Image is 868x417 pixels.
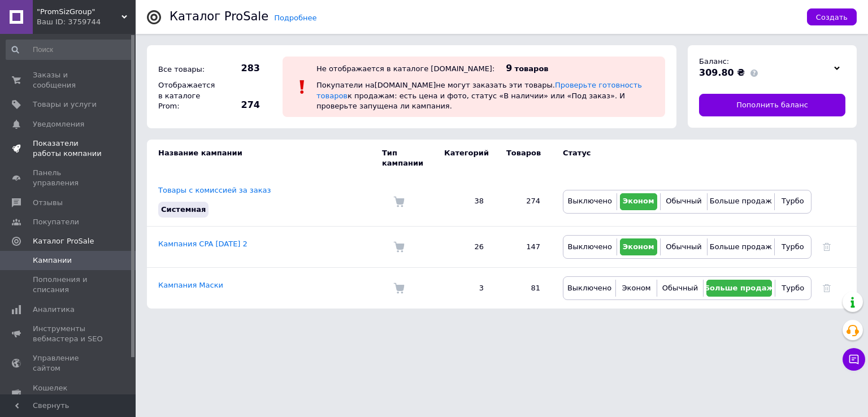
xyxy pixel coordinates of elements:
[710,197,772,205] span: Больше продаж
[33,324,105,344] span: Инструменты вебмастера и SEO
[663,193,704,210] button: Обычный
[33,198,63,208] span: Отзывы
[393,196,405,207] img: Комиссия за заказ
[704,284,774,292] span: Больше продаж
[33,353,105,373] span: Управление сайтом
[147,140,382,177] td: Название кампании
[316,81,642,99] a: Проверьте готовность товаров
[316,64,494,73] div: Не отображается в каталоге [DOMAIN_NAME]:
[782,242,804,251] span: Турбо
[33,305,75,315] span: Аналитика
[495,226,552,267] td: 147
[778,193,808,210] button: Турбо
[433,177,495,226] td: 38
[807,8,857,25] button: Создать
[568,197,612,205] span: Выключено
[782,284,804,292] span: Турбо
[433,267,495,309] td: 3
[161,205,206,214] span: Системная
[33,383,105,403] span: Кошелек компании
[660,280,700,297] button: Обычный
[495,140,552,177] td: Товаров
[33,119,84,129] span: Уведомления
[382,140,433,177] td: Тип кампании
[843,348,865,371] button: Чат с покупателем
[620,193,657,210] button: Эконом
[33,217,79,227] span: Покупатели
[736,100,808,110] span: Пополнить баланс
[155,77,218,114] div: Отображается в каталоге Prom:
[710,238,771,255] button: Больше продаж
[495,267,552,309] td: 81
[566,193,614,210] button: Выключено
[699,57,729,66] span: Баланс:
[663,238,704,255] button: Обычный
[515,64,549,73] span: товаров
[316,81,642,110] span: Покупатели на [DOMAIN_NAME] не могут заказать эти товары. к продажам: есть цена и фото, статус «В...
[666,242,701,251] span: Обычный
[623,242,654,251] span: Эконом
[566,238,614,255] button: Выключено
[33,236,94,246] span: Каталог ProSale
[155,62,218,77] div: Все товары:
[778,280,808,297] button: Турбо
[782,197,804,205] span: Турбо
[816,13,848,21] span: Создать
[33,275,105,295] span: Пополнения и списания
[33,255,72,266] span: Кампании
[37,17,136,27] div: Ваш ID: 3759744
[170,11,268,23] div: Каталог ProSale
[623,197,654,205] span: Эконом
[37,7,121,17] span: "PromSizGroup"
[506,63,512,73] span: 9
[433,140,495,177] td: Категорий
[710,193,771,210] button: Больше продаж
[567,284,611,292] span: Выключено
[568,242,612,251] span: Выключено
[393,283,405,294] img: Комиссия за заказ
[220,62,260,75] span: 283
[274,14,316,22] a: Подробнее
[294,79,311,95] img: :exclamation:
[495,177,552,226] td: 274
[393,241,405,253] img: Комиссия за заказ
[6,40,133,60] input: Поиск
[823,284,831,292] a: Удалить
[620,238,657,255] button: Эконом
[622,284,651,292] span: Эконом
[699,67,745,78] span: 309.80 ₴
[33,99,97,110] span: Товары и услуги
[778,238,808,255] button: Турбо
[662,284,698,292] span: Обычный
[619,280,654,297] button: Эконом
[33,168,105,188] span: Панель управления
[33,70,105,90] span: Заказы и сообщения
[566,280,613,297] button: Выключено
[699,94,845,116] a: Пополнить баланс
[33,138,105,159] span: Показатели работы компании
[158,240,248,248] a: Кампания CPA [DATE] 2
[823,242,831,251] a: Удалить
[706,280,771,297] button: Больше продаж
[158,186,271,194] a: Товары с комиссией за заказ
[220,99,260,111] span: 274
[666,197,701,205] span: Обычный
[158,281,223,289] a: Кампания Маски
[710,242,772,251] span: Больше продаж
[552,140,811,177] td: Статус
[433,226,495,267] td: 26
